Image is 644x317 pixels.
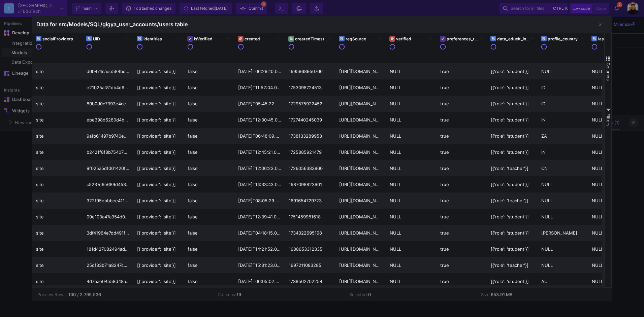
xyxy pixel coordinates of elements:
div: 25df83b71a8247c3ba2aa5eb34ca88a2 [87,257,130,273]
div: true [440,225,483,241]
div: [URL][DOMAIN_NAME] [339,225,382,241]
b: 653.91 MB [491,292,512,297]
div: lastLoginLocation_country [598,36,632,41]
div: AU [541,274,584,289]
div: [DATE]T12:45:21.000Z [238,144,281,160]
div: [{'role': 'teacher'}] [491,193,534,209]
div: true [440,64,483,79]
div: [URL][DOMAIN_NAME] [339,161,382,176]
div: NULL [390,193,433,209]
div: [DATE]T05:45:22.000Z [238,96,281,112]
div: NULL [541,64,584,79]
div: [URL][DOMAIN_NAME] [339,274,382,289]
div: NULL [592,225,635,241]
div: IN [541,112,584,128]
div: createdTimestamp [295,36,328,41]
div: NULL [390,274,433,289]
div: b2421f8f8b7540708580387ff74e2d76 [87,144,130,160]
div: NULL [592,274,635,289]
div: CN [541,161,584,176]
div: site [36,64,79,79]
span: Filters [606,113,611,127]
div: 9a1b61497b9740edb63eaede438b66ed [87,128,130,144]
div: [{'provider': 'site'}] [137,112,180,128]
div: [{'provider': 'site'}] [137,209,180,225]
div: 1727440245039 [289,112,332,128]
div: c5237e6e689d453ca11a59cea3569836 [87,177,130,192]
div: site [36,144,79,160]
td: Size: [476,288,608,301]
div: [{'role': 'student'}] [491,128,534,144]
div: NULL [390,64,433,79]
div: NULL [541,193,584,209]
div: [URL][DOMAIN_NAME] [339,257,382,273]
div: [URL][DOMAIN_NAME] [339,177,382,192]
div: NULL [592,241,635,257]
div: [{'role': 'student'}] [491,144,534,160]
div: true [440,161,483,176]
div: [URL][DOMAIN_NAME] [339,112,382,128]
div: ID [541,80,584,96]
div: ebe398d6280d4b13896ade35904caf9d [87,112,130,128]
div: [PERSON_NAME] [541,225,584,241]
b: 100 [68,291,76,298]
div: NULL [592,144,635,160]
div: NULL [592,80,635,96]
div: NULL [592,128,635,144]
div: 1691654729723 [289,193,332,209]
div: NULL [541,241,584,257]
div: false [188,209,231,225]
div: [{'provider': 'site'}] [137,96,180,112]
div: [{'role': 'student'}] [491,274,534,289]
div: [{'role': 'teacher'}] [491,161,534,176]
div: 3df41964e7dd491f99b55b088604da79 [87,225,130,241]
div: 89b0d0c7393e4cea88e84c173d8412b4 [87,96,130,112]
div: verified [396,36,429,41]
div: false [188,80,231,96]
div: [{'role': 'student'}] [491,225,534,241]
div: NULL [592,96,635,112]
div: NULL [390,177,433,192]
div: NULL [592,64,635,79]
div: site [36,209,79,225]
div: identities [143,36,177,41]
div: [DATE]T08:05:29.000Z [238,193,281,209]
div: NULL [592,112,635,128]
div: NULL [390,96,433,112]
div: 1726056383860 [289,161,332,176]
div: IN [541,144,584,160]
div: regSource [346,36,379,41]
div: [{'provider': 'site'}] [137,257,180,273]
div: site [36,96,79,112]
div: Preview Rows: [37,291,67,298]
div: [{'provider': 'site'}] [137,177,180,192]
div: false [188,64,231,79]
div: [DATE]T04:18:15.000Z [238,225,281,241]
div: [{'role': 'student'}] [491,209,534,225]
div: [DATE]T12:39:41.000Z [238,209,281,225]
span: Columns [606,63,611,81]
div: [{'provider': 'site'}] [137,80,180,96]
div: NULL [390,144,433,160]
div: false [188,144,231,160]
div: NULL [390,128,433,144]
div: true [440,193,483,209]
div: [URL][DOMAIN_NAME] [339,241,382,257]
div: NULL [541,209,584,225]
div: 9f025a5df061420fbd3a04085d845673 [87,161,130,176]
div: d6b474caee584bd5aa42ace444fdc7e4 [87,64,130,79]
div: [{'role': 'student'}] [491,80,534,96]
div: true [440,257,483,273]
div: NULL [541,177,584,192]
div: 1688653312335 [289,241,332,257]
div: [{'provider': 'site'}] [137,274,180,289]
div: [URL][DOMAIN_NAME] [339,128,382,144]
div: false [188,161,231,176]
div: 1751459981618 [289,209,332,225]
div: NULL [592,161,635,176]
div: NULL [592,257,635,273]
div: NULL [390,257,433,273]
div: 1697211083285 [289,257,332,273]
div: false [188,96,231,112]
div: [URL][DOMAIN_NAME] [339,96,382,112]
